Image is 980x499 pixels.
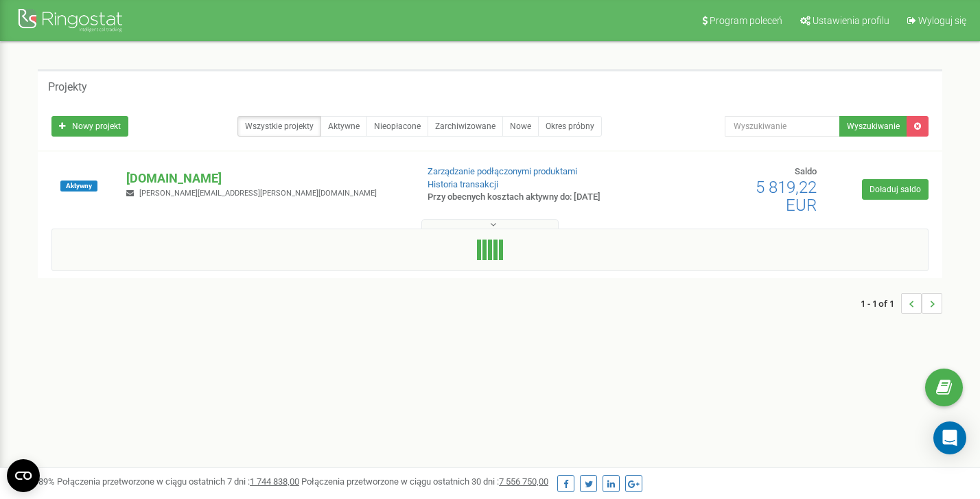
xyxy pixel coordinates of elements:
p: [DOMAIN_NAME] [126,170,405,187]
a: Zarchiwizowane [428,116,503,137]
nav: ... [861,279,942,327]
a: Doładuj saldo [862,179,929,200]
u: 1 744 838,00 [250,476,299,487]
span: Połączenia przetworzone w ciągu ostatnich 7 dni : [57,476,299,487]
span: [PERSON_NAME][EMAIL_ADDRESS][PERSON_NAME][DOMAIN_NAME] [139,189,377,198]
a: Nowy projekt [51,116,128,137]
span: Aktywny [60,181,97,192]
a: Zarządzanie podłączonymi produktami [428,166,577,176]
h5: Projekty [48,81,87,93]
a: Okres próbny [538,116,602,137]
div: Open Intercom Messenger [933,421,966,454]
u: 7 556 750,00 [499,476,548,487]
a: Nieopłacone [366,116,428,137]
input: Wyszukiwanie [725,116,840,137]
span: 1 - 1 of 1 [861,293,901,314]
span: Program poleceń [710,15,782,26]
a: Nowe [502,116,539,137]
button: Open CMP widget [7,459,40,492]
a: Wszystkie projekty [237,116,321,137]
a: Aktywne [320,116,367,137]
span: Ustawienia profilu [813,15,889,26]
span: 5 819,22 EUR [756,178,817,215]
span: Wyloguj się [918,15,966,26]
button: Wyszukiwanie [839,116,907,137]
p: Przy obecnych kosztach aktywny do: [DATE] [428,191,631,204]
span: Połączenia przetworzone w ciągu ostatnich 30 dni : [301,476,548,487]
a: Historia transakcji [428,179,498,189]
span: Saldo [795,166,817,176]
